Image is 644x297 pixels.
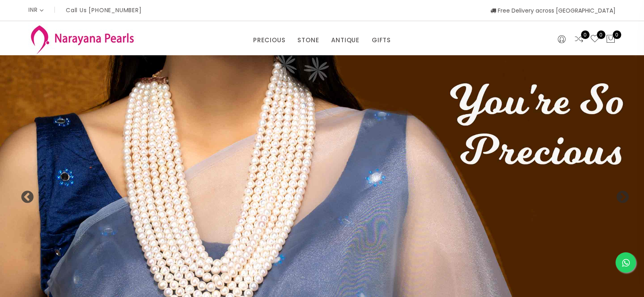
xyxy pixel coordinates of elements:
a: GIFTS [372,34,391,46]
a: PRECIOUS [253,34,285,46]
p: Call Us [PHONE_NUMBER] [66,7,142,13]
a: ANTIQUE [331,34,360,46]
span: Free Delivery across [GEOGRAPHIC_DATA] [490,7,616,15]
span: 0 [613,30,621,39]
a: STONE [297,34,319,46]
button: Next [616,191,624,199]
a: 0 [574,34,584,45]
button: 0 [606,34,616,45]
span: 0 [597,30,605,39]
span: 0 [581,30,590,39]
a: 0 [590,34,600,45]
button: Previous [20,191,28,199]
